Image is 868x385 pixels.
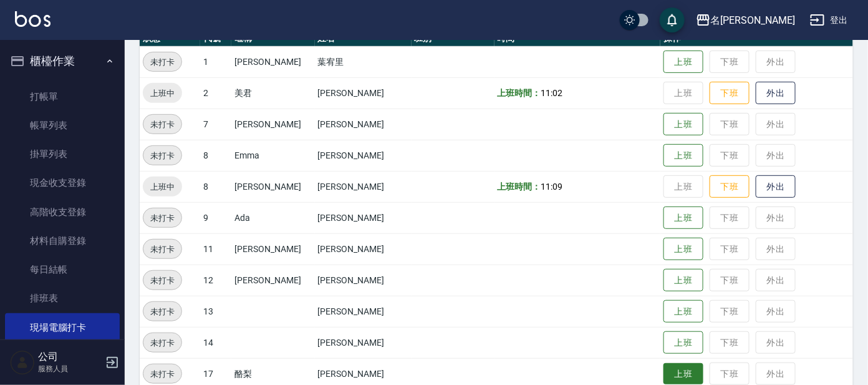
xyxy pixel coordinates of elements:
td: 9 [200,202,231,233]
button: save [660,7,685,32]
td: [PERSON_NAME] [315,77,412,109]
td: [PERSON_NAME] [315,171,412,202]
td: [PERSON_NAME] [315,202,412,233]
td: [PERSON_NAME] [315,327,412,358]
span: 11:09 [541,182,563,192]
span: 未打卡 [143,336,181,349]
button: 上班 [663,331,703,354]
a: 帳單列表 [5,111,120,140]
button: 下班 [710,175,750,198]
b: 上班時間： [498,88,541,98]
button: 登出 [805,9,853,32]
span: 未打卡 [143,118,181,131]
td: Emma [231,140,314,171]
a: 排班表 [5,284,120,313]
a: 高階收支登錄 [5,198,120,227]
td: 8 [200,171,231,202]
span: 未打卡 [143,368,181,381]
button: 上班 [663,238,703,261]
span: 未打卡 [143,56,181,69]
td: [PERSON_NAME] [231,233,314,265]
td: [PERSON_NAME] [315,296,412,327]
img: Person [10,350,35,375]
a: 現金收支登錄 [5,168,120,197]
a: 現場電腦打卡 [5,313,120,342]
div: 名[PERSON_NAME] [711,12,795,28]
td: [PERSON_NAME] [231,171,314,202]
button: 下班 [710,82,750,105]
span: 上班中 [143,180,182,193]
td: 14 [200,327,231,358]
button: 上班 [663,269,703,292]
td: [PERSON_NAME] [315,233,412,265]
button: 櫃檯作業 [5,45,120,77]
b: 上班時間： [498,182,541,192]
td: 11 [200,233,231,265]
td: 12 [200,265,231,296]
td: 2 [200,77,231,109]
span: 11:02 [541,88,563,98]
button: 外出 [756,82,796,105]
button: 名[PERSON_NAME] [691,7,800,33]
a: 掛單列表 [5,140,120,168]
span: 未打卡 [143,274,181,287]
button: 上班 [663,363,703,385]
td: 7 [200,109,231,140]
span: 未打卡 [143,243,181,256]
button: 上班 [663,113,703,136]
button: 上班 [663,300,703,323]
td: [PERSON_NAME] [231,46,314,77]
a: 打帳單 [5,82,120,111]
button: 上班 [663,207,703,230]
td: [PERSON_NAME] [315,265,412,296]
button: 上班 [663,51,703,74]
td: 葉宥里 [315,46,412,77]
button: 外出 [756,175,796,198]
h5: 公司 [38,351,102,363]
td: 13 [200,296,231,327]
a: 每日結帳 [5,255,120,284]
td: [PERSON_NAME] [231,265,314,296]
td: Ada [231,202,314,233]
td: [PERSON_NAME] [315,109,412,140]
span: 未打卡 [143,212,181,225]
span: 未打卡 [143,149,181,162]
span: 未打卡 [143,305,181,318]
button: 上班 [663,144,703,167]
td: 1 [200,46,231,77]
td: 美君 [231,77,314,109]
td: [PERSON_NAME] [315,140,412,171]
td: 8 [200,140,231,171]
a: 材料自購登錄 [5,227,120,255]
img: Logo [15,11,51,27]
span: 上班中 [143,87,182,100]
td: [PERSON_NAME] [231,109,314,140]
p: 服務人員 [38,363,102,374]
